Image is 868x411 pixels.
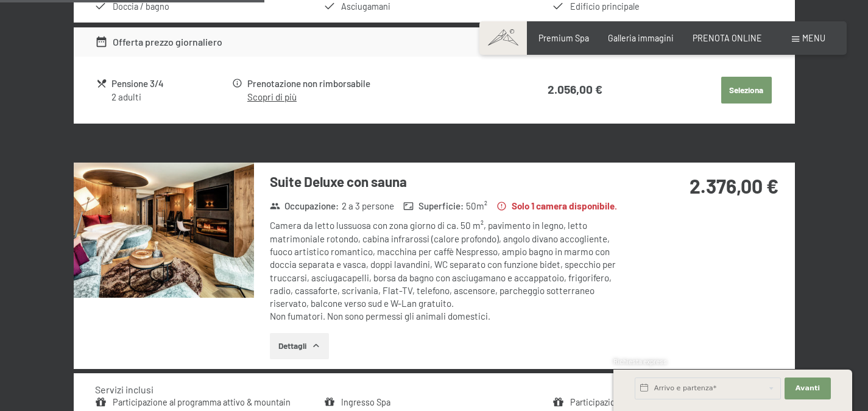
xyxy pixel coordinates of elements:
span: Avanti [796,384,820,393]
span: Menu [802,33,825,43]
div: Offerta prezzo giornaliero [95,35,222,49]
h3: Suite Deluxe con sauna [270,172,632,191]
a: PRENOTA ONLINE [693,33,762,43]
div: Camera da letto lussuosa con zona giorno di ca. 50 m², pavimento in legno, letto matrimoniale rot... [270,219,632,323]
a: Ingresso Spa [341,397,390,407]
span: Asciugamani [341,1,390,12]
a: Galleria immagini [608,33,674,43]
img: mss_renderimg.php [74,163,254,298]
button: Dettagli [270,333,329,360]
h4: Servizi inclusi [95,384,153,395]
strong: Occupazione : [270,200,339,213]
button: Seleziona [721,77,772,104]
strong: 2.056,00 € [548,82,602,96]
span: Richiesta express [613,357,667,365]
div: Prenotazione non rimborsabile [247,77,501,91]
span: 2 a 3 persone [342,200,394,213]
a: Participazione al programma attivo & mountain [113,397,291,407]
div: Offerta prezzo giornaliero2.056,00 € [74,27,795,57]
a: Participazione al programma wellness & Spa [570,397,736,407]
span: Edificio principale [570,1,640,12]
div: Pensione 3/4 [111,77,230,91]
div: 2 adulti [111,91,230,104]
a: Scopri di più [247,91,297,102]
a: Premium Spa [538,33,589,43]
span: 50 m² [466,200,487,213]
strong: 2.376,00 € [690,174,778,197]
strong: Solo 1 camera disponibile. [496,200,617,213]
span: Doccia / bagno [113,1,169,12]
button: Avanti [785,378,831,399]
strong: Superficie : [403,200,464,213]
